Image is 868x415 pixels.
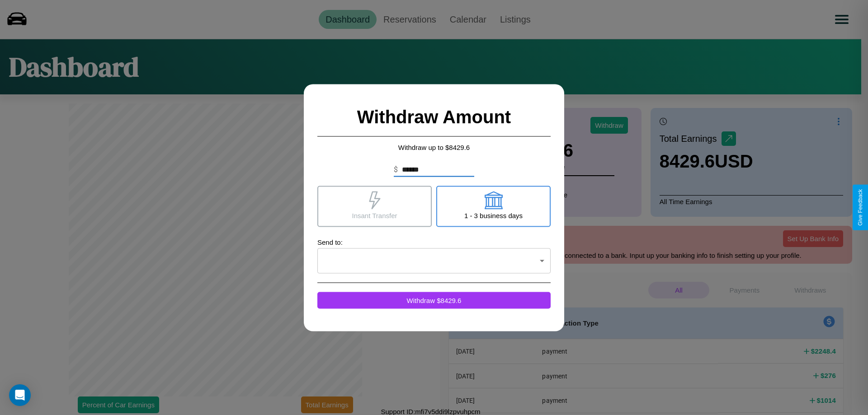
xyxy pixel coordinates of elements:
p: Send to: [317,236,551,248]
p: $ [394,164,398,175]
div: Give Feedback [857,189,863,226]
p: Withdraw up to $ 8429.6 [317,141,551,153]
button: Withdraw $8429.6 [317,292,551,308]
p: 1 - 3 business days [464,209,523,221]
p: Insant Transfer [352,209,397,221]
h2: Withdraw Amount [317,98,551,136]
div: Open Intercom Messenger [9,384,31,406]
